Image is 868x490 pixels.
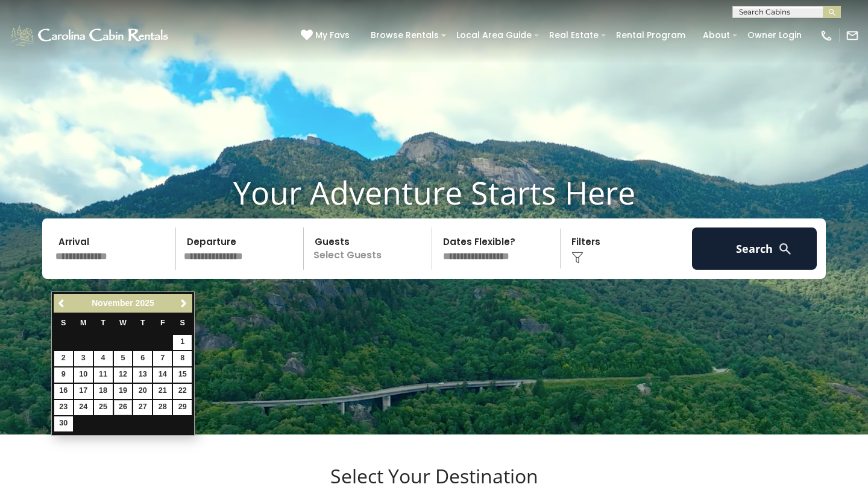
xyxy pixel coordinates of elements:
a: Rental Program [610,26,691,45]
span: Saturday [180,319,185,327]
span: Wednesday [119,319,127,327]
a: Real Estate [543,26,605,45]
a: 16 [54,384,73,399]
span: 2025 [136,298,154,308]
span: Tuesday [101,319,105,327]
a: 23 [54,400,73,415]
p: Select Guests [307,227,432,270]
a: 7 [153,351,172,366]
a: 26 [114,400,133,415]
a: 4 [94,351,113,366]
a: 25 [94,400,113,415]
a: 22 [173,384,192,399]
span: Sunday [61,319,66,327]
a: 5 [114,351,133,366]
a: 10 [74,367,93,383]
span: Next [179,299,189,308]
a: Browse Rentals [365,26,445,45]
span: Friday [160,319,165,327]
img: filter--v1.png [571,252,583,264]
span: November [92,298,133,308]
h1: Your Adventure Starts Here [9,174,859,211]
a: Previous [55,296,70,311]
a: 19 [114,384,133,399]
a: 30 [54,416,73,431]
a: 1 [173,335,192,350]
a: Next [176,296,191,311]
a: 17 [74,384,93,399]
a: 9 [54,367,73,383]
a: My Favs [301,29,353,42]
a: 13 [133,367,152,383]
a: 15 [173,367,192,383]
span: My Favs [315,29,350,42]
a: 27 [133,400,152,415]
span: Previous [57,299,67,308]
a: 12 [114,367,133,383]
img: White-1-1-2.png [9,24,172,48]
a: 21 [153,384,172,399]
a: 11 [94,367,113,383]
a: 6 [133,351,152,366]
span: Monday [80,319,87,327]
a: 24 [74,400,93,415]
span: Thursday [140,319,145,327]
button: Search [692,227,817,270]
a: 18 [94,384,113,399]
a: Owner Login [741,26,808,45]
a: 2 [54,351,73,366]
img: search-regular-white.png [778,241,793,256]
img: mail-regular-white.png [846,29,859,42]
a: 3 [74,351,93,366]
a: About [697,26,736,45]
a: Local Area Guide [450,26,538,45]
a: 8 [173,351,192,366]
a: 20 [133,384,152,399]
a: 29 [173,400,192,415]
a: 14 [153,367,172,383]
a: 28 [153,400,172,415]
img: phone-regular-white.png [820,29,833,42]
